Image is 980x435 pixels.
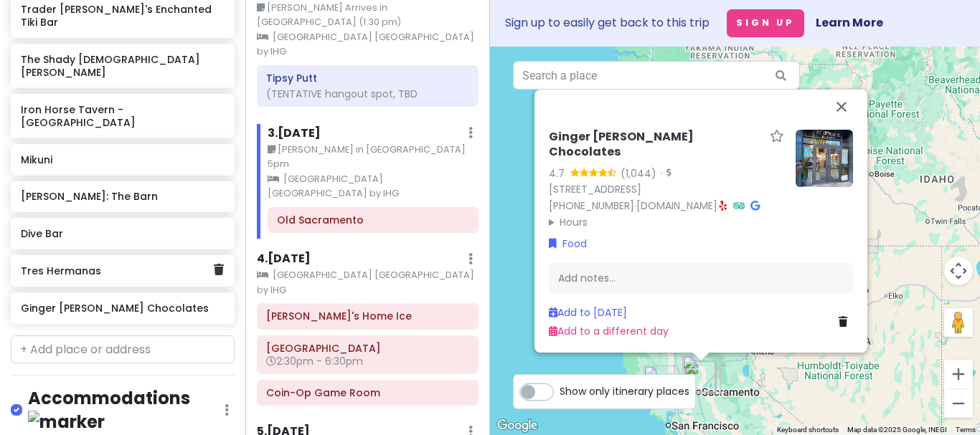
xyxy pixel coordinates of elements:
h6: Tres Hermanas [21,264,214,277]
button: Zoom in [944,360,973,388]
div: (1,044) [621,166,656,181]
a: [STREET_ADDRESS] [549,182,641,196]
button: Sign Up [727,9,804,37]
a: Delete place [839,314,853,330]
a: [PHONE_NUMBER] [549,199,634,213]
div: (TENTATIVE hangout spot, TBD [266,87,468,100]
div: Add notes... [549,263,853,293]
a: Add to [DATE] [549,305,627,320]
h6: Rancho Obi Wan [266,342,468,355]
small: [GEOGRAPHIC_DATA] [GEOGRAPHIC_DATA] by IHG [257,268,479,297]
div: · [656,167,671,181]
h6: Ginger [PERSON_NAME] Chocolates [21,302,224,315]
h6: Dive Bar [21,227,224,240]
h6: Ginger [PERSON_NAME] Chocolates [549,130,764,160]
a: Learn More [816,14,883,31]
span: Map data ©2025 Google, INEGI [847,426,947,434]
h4: Accommodations [28,387,225,433]
h6: The Shady [DEMOGRAPHIC_DATA] [PERSON_NAME] [21,53,224,79]
span: Show only itinerary places [560,383,689,399]
a: Food [549,236,587,252]
h6: Old Sacramento [277,214,468,226]
img: Google [494,416,541,435]
small: [PERSON_NAME] in [GEOGRAPHIC_DATA] 5pm [268,143,479,172]
img: marker [28,411,105,433]
h6: Coin-Op Game Room [266,386,468,399]
div: Rancho Obi Wan [640,370,683,413]
a: Terms [956,426,976,434]
h6: [PERSON_NAME]: The Barn [21,190,224,203]
h6: 3 . [DATE] [268,126,321,141]
h6: Snoopy's Home Ice [266,310,468,322]
button: Close [824,90,859,124]
button: Zoom out [944,389,973,418]
summary: Hours [549,214,784,230]
small: [GEOGRAPHIC_DATA] [GEOGRAPHIC_DATA] by IHG [268,172,479,201]
i: Google Maps [750,201,760,211]
div: 4.7 [549,166,570,181]
button: Map camera controls [944,257,973,285]
img: Picture of the place [796,130,853,187]
div: The Warm Puppy Café [638,360,681,403]
button: Drag Pegman onto the map to open Street View [944,308,973,337]
a: Star place [770,130,784,145]
span: 2:30pm - 6:30pm [266,354,363,368]
i: Tripadvisor [733,201,745,211]
input: Search a place [513,61,800,90]
a: [DOMAIN_NAME] [636,199,717,213]
div: Tres Hermanas [677,350,727,400]
h6: Trader [PERSON_NAME]'s Enchanted Tiki Bar [21,3,224,29]
h6: Tipsy Putt [266,72,468,85]
a: Open this area in Google Maps (opens a new window) [494,416,541,435]
a: Add to a different day [549,324,669,338]
h6: Mikuni [21,153,224,166]
input: + Add place or address [11,335,235,364]
div: · · [549,130,784,230]
h6: 4 . [DATE] [257,252,311,267]
h6: Iron Horse Tavern - [GEOGRAPHIC_DATA] [21,103,224,129]
a: Delete place [214,261,224,279]
small: [PERSON_NAME] Arrives in [GEOGRAPHIC_DATA] (1:30 pm) [257,1,479,30]
small: [GEOGRAPHIC_DATA] [GEOGRAPHIC_DATA] by IHG [257,30,479,59]
button: Keyboard shortcuts [777,425,839,435]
